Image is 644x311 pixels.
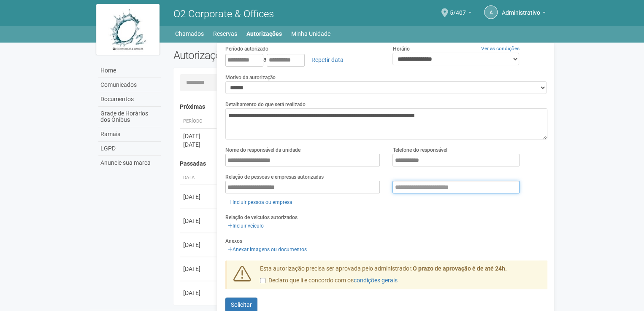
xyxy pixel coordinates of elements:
a: Repetir data [306,53,349,67]
label: Motivo da autorização [225,74,276,81]
th: Período [180,115,218,129]
a: Comunicados [98,78,161,92]
label: Anexos [225,237,242,245]
th: Data [180,171,218,185]
h2: Autorizações [173,49,354,62]
h4: Passadas [180,161,541,167]
label: Telefone do responsável [392,146,447,154]
div: [DATE] [183,241,214,249]
a: Autorizações [246,28,282,40]
a: Minha Unidade [291,28,330,40]
span: Administrativo [502,1,540,16]
div: a [225,53,380,67]
div: [DATE] [183,265,214,273]
a: Ver as condições [481,46,520,51]
a: Chamados [175,28,204,40]
a: 5/407 [450,11,471,17]
a: Incluir pessoa ou empresa [225,198,295,207]
a: Ramais [98,127,161,142]
span: O2 Corporate & Offices [173,8,274,20]
a: Home [98,64,161,78]
label: Período autorizado [225,45,268,53]
label: Nome do responsável da unidade [225,146,300,154]
a: Reservas [213,28,237,40]
div: [DATE] [183,140,214,149]
a: Documentos [98,92,161,107]
label: Declaro que li e concordo com os [260,276,398,285]
div: [DATE] [183,193,214,201]
span: Solicitar [231,301,252,308]
div: [DATE] [183,289,214,297]
div: [DATE] [183,217,214,225]
div: [DATE] [183,132,214,140]
div: Esta autorização precisa ser aprovada pelo administrador. [254,265,547,289]
a: Anuncie sua marca [98,156,161,170]
label: Horário [392,45,409,53]
a: A [484,5,498,19]
a: Anexar imagens ou documentos [225,245,309,254]
label: Relação de pessoas e empresas autorizadas [225,173,324,181]
a: condições gerais [354,277,398,284]
img: logo.jpg [96,4,160,55]
strong: O prazo de aprovação é de até 24h. [413,265,507,272]
label: Relação de veículos autorizados [225,214,298,221]
h4: Próximas [180,104,541,110]
a: Incluir veículo [225,221,266,231]
input: Declaro que li e concordo com oscondições gerais [260,278,265,283]
span: 5/407 [450,1,466,16]
label: Detalhamento do que será realizado [225,101,306,108]
a: LGPD [98,142,161,156]
a: Administrativo [502,11,546,17]
a: Grade de Horários dos Ônibus [98,107,161,127]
